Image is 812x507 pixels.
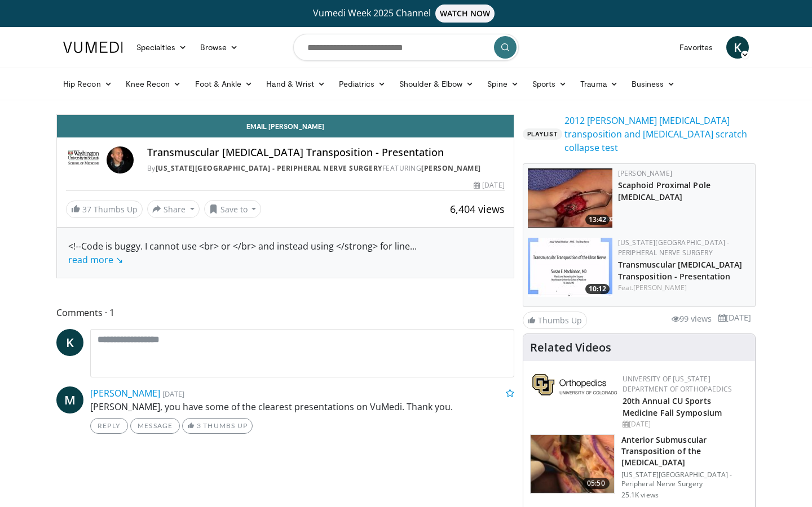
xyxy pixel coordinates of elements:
[332,73,392,95] a: Pediatrics
[156,163,382,173] a: [US_STATE][GEOGRAPHIC_DATA] - Peripheral Nerve Surgery
[130,36,193,59] a: Specialties
[582,478,610,489] span: 05:50
[623,374,732,394] a: University of [US_STATE] Department of Orthopaedics
[90,418,128,434] a: Reply
[528,238,612,297] a: 10:12
[147,200,200,218] button: Share
[618,168,672,178] a: [PERSON_NAME]
[623,395,722,418] a: 20th Annual CU Sports Medicine Fall Symposium
[673,36,720,59] a: Favorites
[66,146,102,174] img: Washington University School of Medicine - Peripheral Nerve Surgery
[528,168,612,228] a: 13:42
[532,374,617,395] img: 355603a8-37da-49b6-856f-e00d7e9307d3.png.150x105_q85_autocrop_double_scale_upscale_version-0.2.png
[480,73,525,95] a: Spine
[119,73,188,95] a: Knee Recon
[523,128,562,140] span: Playlist
[585,284,610,294] span: 10:12
[65,5,747,23] a: Vumedi Week 2025 ChannelWATCH NOW
[718,312,751,324] li: [DATE]
[564,114,756,154] a: 2012 [PERSON_NAME] [MEDICAL_DATA] transposition and [MEDICAL_DATA] scratch collapse test
[531,435,614,493] img: susm3_1.png.150x105_q85_crop-smart_upscale.jpg
[66,201,143,218] a: 37 Thumbs Up
[421,163,481,173] a: [PERSON_NAME]
[585,215,610,225] span: 13:42
[618,283,751,293] div: Feat.
[618,259,743,282] a: Transmuscular [MEDICAL_DATA] Transposition - Presentation
[68,239,502,266] div: <!--Code is buggy. I cannot use <br> or </br> and instead using </strong> for line
[618,180,710,202] a: Scaphoid Proximal Pole [MEDICAL_DATA]
[474,180,504,190] div: [DATE]
[57,114,514,115] video-js: Video Player
[204,200,262,218] button: Save to
[68,253,123,266] a: read more ↘
[633,283,687,292] a: [PERSON_NAME]
[57,115,514,137] a: Email [PERSON_NAME]
[147,163,505,174] div: By FEATURING
[56,329,83,356] a: K
[56,73,119,95] a: Hip Recon
[528,168,612,228] img: 43ca7645-80c1-4a5d-9c46-b78ca0bcbbaa.150x105_q85_crop-smart_upscale.jpg
[528,238,612,297] img: Vumedi-Screen-Cap_1.jpg.150x105_q85_crop-smart_upscale.jpg
[435,5,495,23] span: WATCH NOW
[182,418,253,434] a: 3 Thumbs Up
[621,470,748,488] p: [US_STATE][GEOGRAPHIC_DATA] - Peripheral Nerve Surgery
[197,421,201,430] span: 3
[259,73,332,95] a: Hand & Wrist
[293,34,519,61] input: Search topics, interventions
[56,386,83,413] a: M
[672,313,712,325] li: 99 views
[618,238,730,257] a: [US_STATE][GEOGRAPHIC_DATA] - Peripheral Nerve Surgery
[107,146,134,174] img: Avatar
[82,204,91,215] span: 37
[193,36,245,59] a: Browse
[392,73,480,95] a: Shoulder & Elbow
[188,73,260,95] a: Foot & Ankle
[625,73,682,95] a: Business
[526,73,574,95] a: Sports
[573,73,625,95] a: Trauma
[621,491,659,500] p: 25.1K views
[63,42,123,53] img: VuMedi Logo
[450,202,505,216] span: 6,404 views
[130,418,180,434] a: Message
[147,146,505,159] h4: Transmuscular [MEDICAL_DATA] Transposition - Presentation
[90,400,514,413] p: [PERSON_NAME], you have some of the clearest presentations on VuMedi. Thank you.
[162,389,184,399] small: [DATE]
[90,387,160,399] a: [PERSON_NAME]
[621,434,748,468] h3: Anterior Submuscular Transposition of the [MEDICAL_DATA]
[726,36,749,59] a: K
[623,419,746,429] div: [DATE]
[523,312,587,329] a: Thumbs Up
[56,305,514,320] span: Comments 1
[530,434,748,500] a: 05:50 Anterior Submuscular Transposition of the [MEDICAL_DATA] [US_STATE][GEOGRAPHIC_DATA] - Peri...
[530,341,611,354] h4: Related Videos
